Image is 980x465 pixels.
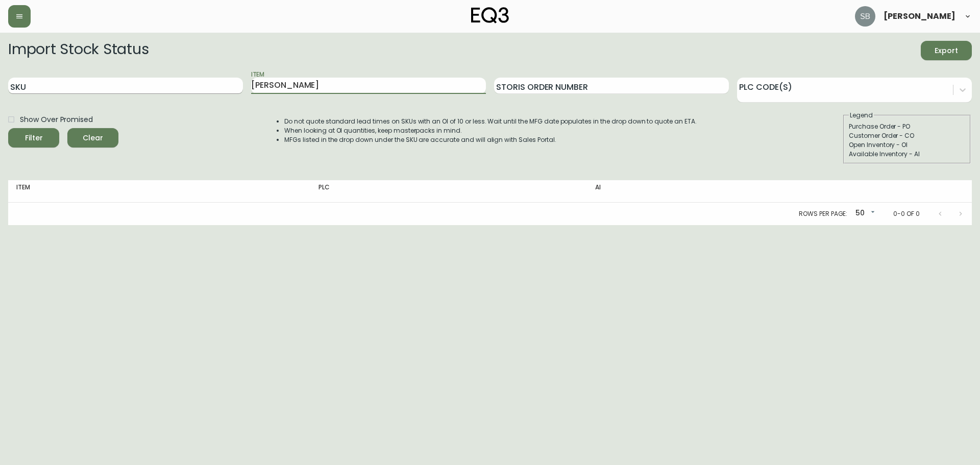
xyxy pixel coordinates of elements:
div: Available Inventory - AI [849,150,965,159]
div: Filter [25,132,43,144]
div: Open Inventory - OI [849,140,965,150]
p: Rows per page: [799,209,847,218]
img: logo [471,7,509,23]
div: Customer Order - CO [849,131,965,140]
li: Do not quote standard lead times on SKUs with an OI of 10 or less. Wait until the MFG date popula... [284,117,697,126]
legend: Legend [849,111,874,120]
button: Filter [8,128,59,148]
div: Purchase Order - PO [849,122,965,131]
p: 0-0 of 0 [893,209,920,218]
button: Export [921,41,972,60]
button: Clear [67,128,118,148]
span: Clear [76,132,110,144]
li: MFGs listed in the drop down under the SKU are accurate and will align with Sales Portal. [284,135,697,144]
th: AI [587,180,807,203]
li: When looking at OI quantities, keep masterpacks in mind. [284,126,697,135]
h2: Import Stock Status [8,41,149,60]
th: Item [8,180,310,203]
span: Show Over Promised [20,114,93,125]
div: 50 [851,205,877,222]
th: PLC [310,180,587,203]
img: 9d441cf7d49ccab74e0d560c7564bcc8 [855,6,875,27]
span: Export [929,44,964,57]
span: [PERSON_NAME] [884,12,955,20]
